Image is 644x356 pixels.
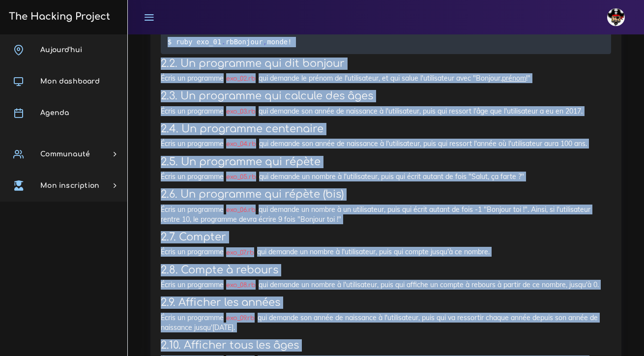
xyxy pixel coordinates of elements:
code: exo_03.rb [224,107,259,117]
p: Écris un programme qui demande un nombre à l'utilisateur, puis qui affiche un compte à rebours à ... [161,280,611,290]
h3: 2.4. Un programme centenaire [161,123,611,135]
span: Aujourd'hui [40,46,82,54]
code: exo_06.rb [224,205,259,215]
span: Bonjour [234,38,263,46]
span: Mon inscription [40,182,99,189]
code: exo_02.rb [224,74,259,84]
h3: 2.7. Compter [161,231,611,243]
p: Écris un programme qui demande son année de naissance à l'utilisateur, puis qui ressort l'année o... [161,139,611,148]
p: Écris un programme qui demande un nombre à l'utilisateur, puis qui compte jusqu'à ce nombre. [161,247,611,257]
h3: 2.9. Afficher les années [161,297,611,309]
span: . [221,38,225,46]
span: Mon dashboard [40,78,100,85]
h3: 2.6. Un programme qui répète (bis) [161,188,611,201]
span: Communauté [40,150,90,158]
code: exo_08.rb [224,280,259,290]
code: exo_05.rb [224,172,259,182]
span: , [263,38,267,46]
h3: 2.2. Un programme qui dit bonjour [161,58,611,70]
p: Écris un programme qui demande un nombre à l'utilisateur, puis qui écrit autant de fois "Salut, ç... [161,172,611,181]
h3: 2.10. Afficher tous les âges [161,339,611,352]
img: avatar [607,8,625,26]
h3: 2.3. Un programme qui calcule des âges [161,90,611,102]
h3: The Hacking Project [6,11,110,22]
p: Écris un programme qui demande un nombre à un utilisateur, puis qui écrit autant de fois -1 "Bonj... [161,205,611,225]
u: prénom [502,74,526,83]
p: Écris un programme qui demande son année de naissance à l'utilisateur, puis qui va ressortir chaq... [161,313,611,333]
span: ! [288,38,292,46]
code: exo_07.rb [224,248,257,258]
p: Écris un programme qui demande son année de naissance à l'utilisateur, puis qui ressort l'âge que... [161,106,611,116]
code: exo_04.rb [224,139,259,149]
h3: 2.5. Un programme qui répète [161,156,611,168]
code: $ ruby exo_01 rb monde [168,36,295,47]
span: Agenda [40,109,69,117]
p: Écris un programme qui demande le prénom de l'utilisateur, et qui salue l'utilisateur avec "Bonjo... [161,73,611,83]
h3: 2.8. Compte à rebours [161,264,611,276]
code: exo_09.rb [224,313,258,323]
